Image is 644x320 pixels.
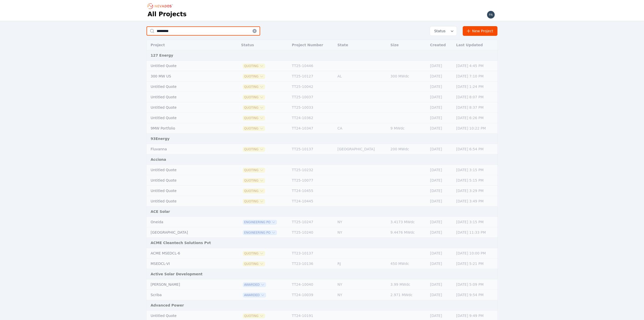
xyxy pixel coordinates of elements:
td: 3.99 MWdc [388,279,427,290]
td: [DATE] 3:49 PM [454,196,497,206]
nav: Breadcrumb [148,2,174,10]
td: TT24-10039 [289,290,335,300]
td: 2.971 MWdc [388,290,427,300]
td: [DATE] 3:29 PM [454,186,497,196]
td: NY [335,279,388,290]
td: Untitled Quote [147,175,226,186]
td: 127 Energy [147,50,497,61]
button: Quoting [243,262,265,266]
button: Quoting [243,168,265,172]
td: Untitled Quote [147,61,226,71]
td: Advanced Power [147,300,497,311]
button: Quoting [243,126,265,131]
td: TT25-10247 [289,217,335,227]
tr: Untitled QuoteQuotingTT24-10455[DATE][DATE] 3:29 PM [147,186,497,196]
td: NY [335,217,388,227]
a: New Project [463,26,497,36]
td: TT24-10362 [289,113,335,123]
tr: ScribaAwardedTT24-10039NY2.971 MWdc[DATE][DATE] 9:54 PM [147,290,497,300]
tr: ACME MSEDCL-6QuotingTT23-10137[DATE][DATE] 10:00 PM [147,248,497,259]
td: Oneida [147,217,226,227]
td: [GEOGRAPHIC_DATA] [335,144,388,154]
td: Untitled Quote [147,82,226,92]
td: [DATE] [427,290,454,300]
td: [DATE] 4:45 PM [454,61,497,71]
td: CA [335,123,388,134]
td: [DATE] 8:37 PM [454,102,497,113]
tr: Untitled QuoteQuotingTT25-10033[DATE][DATE] 8:37 PM [147,102,497,113]
td: TT25-10127 [289,71,335,82]
button: Quoting [243,199,265,203]
td: [DATE] [427,196,454,206]
td: [DATE] 10:22 PM [454,123,497,134]
tr: Untitled QuoteQuotingTT25-10446[DATE][DATE] 4:45 PM [147,61,497,71]
td: 9 MWdc [388,123,427,134]
span: Quoting [243,74,265,78]
span: Quoting [243,314,265,318]
tr: 300 MW USQuotingTT25-10127AL300 MWdc[DATE][DATE] 7:10 PM [147,71,497,82]
td: 300 MWdc [388,71,427,82]
td: [DATE] 6:26 PM [454,113,497,123]
td: [DATE] 10:00 PM [454,248,497,259]
td: [DATE] [427,113,454,123]
button: Quoting [243,64,265,68]
td: Untitled Quote [147,102,226,113]
td: Fluvanna [147,144,226,154]
td: [DATE] [427,227,454,238]
td: 9.4476 MWdc [388,227,427,238]
tr: 9MW PortfolioQuotingTT24-10347CA9 MWdc[DATE][DATE] 10:22 PM [147,123,497,134]
td: [DATE] [427,82,454,92]
button: Awarded [243,283,266,287]
td: [DATE] 11:33 PM [454,227,497,238]
td: TT23-10136 [289,259,335,269]
button: Quoting [243,189,265,193]
td: MSEDCL-VI [147,259,226,269]
td: NY [335,227,388,238]
th: Project [147,40,226,50]
button: Engineering PO [243,231,277,235]
td: TT24-10455 [289,186,335,196]
td: Untitled Quote [147,186,226,196]
td: Untitled Quote [147,92,226,102]
th: Last Updated [454,40,497,50]
button: Quoting [243,85,265,89]
tr: MSEDCL-VIQuotingTT23-10136RJ450 MWdc[DATE][DATE] 5:21 PM [147,259,497,269]
td: 93Energy [147,134,497,144]
td: ACME Cleantech Solutions Pvt [147,238,497,248]
td: [DATE] 7:10 PM [454,71,497,82]
td: Untitled Quote [147,196,226,206]
td: TT25-10042 [289,82,335,92]
td: NY [335,290,388,300]
td: Acciona [147,154,497,165]
button: Quoting [243,106,265,110]
td: [DATE] [427,175,454,186]
td: TT25-10137 [289,144,335,154]
button: Engineering PO [243,220,277,224]
td: 3.4173 MWdc [388,217,427,227]
span: Quoting [243,95,265,99]
th: Status [239,40,289,50]
button: Quoting [243,251,265,255]
button: Status [430,26,457,36]
td: [DATE] 3:15 PM [454,165,497,175]
td: [DATE] [427,279,454,290]
td: RJ [335,259,388,269]
td: Untitled Quote [147,113,226,123]
td: [DATE] [427,186,454,196]
tr: Untitled QuoteQuotingTT25-10042[DATE][DATE] 1:24 PM [147,82,497,92]
tr: Untitled QuoteQuotingTT25-10232[DATE][DATE] 3:15 PM [147,165,497,175]
td: 450 MWdc [388,259,427,269]
td: TT25-10037 [289,92,335,102]
button: Quoting [243,147,265,151]
td: [DATE] [427,123,454,134]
